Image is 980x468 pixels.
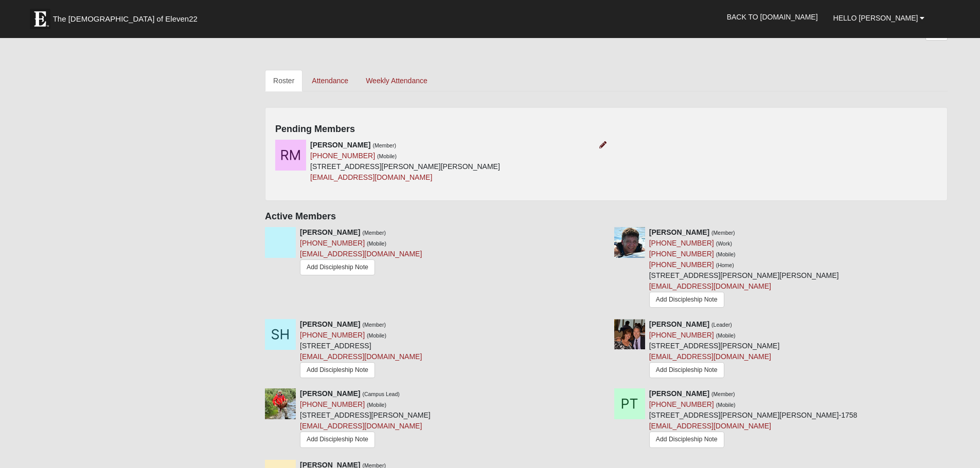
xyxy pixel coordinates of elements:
[649,331,714,339] a: [PHONE_NUMBER]
[300,228,360,236] strong: [PERSON_NAME]
[300,259,375,275] a: Add Discipleship Note
[649,320,709,328] strong: [PERSON_NAME]
[362,322,386,328] small: (Member)
[649,282,771,290] a: [EMAIL_ADDRESS][DOMAIN_NAME]
[300,389,360,398] strong: [PERSON_NAME]
[300,388,431,450] div: [STREET_ADDRESS][PERSON_NAME]
[377,153,397,159] small: (Mobile)
[300,331,365,339] a: [PHONE_NUMBER]
[367,332,386,339] small: (Mobile)
[310,140,500,183] div: [STREET_ADDRESS][PERSON_NAME][PERSON_NAME]
[310,141,370,149] strong: [PERSON_NAME]
[716,332,736,339] small: (Mobile)
[310,152,375,160] a: [PHONE_NUMBER]
[649,239,714,247] a: [PHONE_NUMBER]
[25,4,230,29] a: The [DEMOGRAPHIC_DATA] of Eleven22
[826,5,933,31] a: Hello [PERSON_NAME]
[300,352,422,361] a: [EMAIL_ADDRESS][DOMAIN_NAME]
[265,70,302,91] a: Roster
[649,319,780,381] div: [STREET_ADDRESS][PERSON_NAME]
[716,262,734,268] small: (Home)
[367,402,386,408] small: (Mobile)
[649,362,724,378] a: Add Discipleship Note
[367,240,386,247] small: (Mobile)
[300,432,375,447] a: Add Discipleship Note
[372,142,396,148] small: (Member)
[649,352,771,361] a: [EMAIL_ADDRESS][DOMAIN_NAME]
[716,240,732,247] small: (Work)
[53,14,198,24] span: The [DEMOGRAPHIC_DATA] of Eleven22
[711,230,735,236] small: (Member)
[833,14,918,22] span: Hello [PERSON_NAME]
[649,389,709,398] strong: [PERSON_NAME]
[649,422,771,430] a: [EMAIL_ADDRESS][DOMAIN_NAME]
[265,211,948,222] h4: Active Members
[649,432,724,447] a: Add Discipleship Note
[30,9,50,29] img: Eleven22 logo
[649,228,709,236] strong: [PERSON_NAME]
[649,250,714,258] a: [PHONE_NUMBER]
[362,230,386,236] small: (Member)
[300,319,422,381] div: [STREET_ADDRESS]
[300,320,360,328] strong: [PERSON_NAME]
[300,250,422,258] a: [EMAIL_ADDRESS][DOMAIN_NAME]
[300,362,375,378] a: Add Discipleship Note
[300,239,365,247] a: [PHONE_NUMBER]
[310,173,432,181] a: [EMAIL_ADDRESS][DOMAIN_NAME]
[716,402,736,408] small: (Mobile)
[300,400,365,408] a: [PHONE_NUMBER]
[719,4,826,30] a: Back to [DOMAIN_NAME]
[649,260,714,269] a: [PHONE_NUMBER]
[649,400,714,408] a: [PHONE_NUMBER]
[362,391,399,397] small: (Campus Lead)
[275,124,937,135] h4: Pending Members
[358,70,436,91] a: Weekly Attendance
[304,70,357,91] a: Attendance
[711,322,732,328] small: (Leader)
[716,251,736,257] small: (Mobile)
[711,391,735,397] small: (Member)
[649,227,839,312] div: [STREET_ADDRESS][PERSON_NAME][PERSON_NAME]
[649,388,858,452] div: [STREET_ADDRESS][PERSON_NAME][PERSON_NAME]-1758
[300,422,422,430] a: [EMAIL_ADDRESS][DOMAIN_NAME]
[649,292,724,308] a: Add Discipleship Note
